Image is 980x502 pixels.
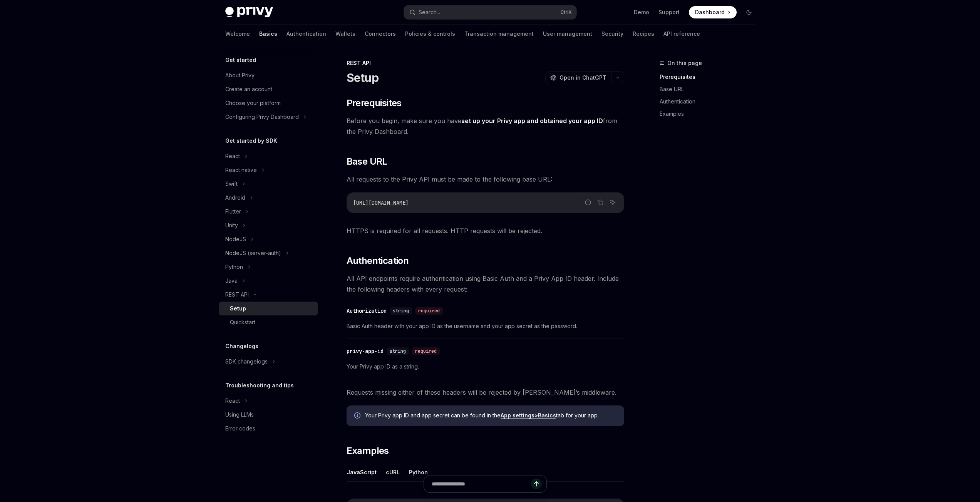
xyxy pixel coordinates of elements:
[225,71,255,80] div: About Privy
[225,424,255,433] div: Error codes
[225,235,246,244] div: NodeJS
[230,318,255,327] div: Quickstart
[347,307,387,315] div: Authorization
[225,193,245,202] div: Android
[354,412,362,420] svg: Info
[225,410,254,419] div: Using LLMs
[743,6,755,18] button: Toggle dark mode
[347,445,389,457] span: Examples
[225,290,249,299] div: REST API
[225,342,258,351] h5: Changelogs
[219,302,318,315] a: Setup
[347,115,624,137] span: Before you begin, make sure you have from the Privy Dashboard.
[667,58,702,68] span: On this page
[393,308,409,314] span: string
[347,347,384,355] div: privy-app-id
[225,276,238,285] div: Java
[219,408,318,422] a: Using LLMs
[560,9,572,15] span: Ctrl K
[225,165,257,175] div: React native
[219,422,318,435] a: Error codes
[347,273,624,295] span: All API endpoints require authentication using Basic Auth and a Privy App ID header. Include the ...
[595,197,605,207] button: Copy the contents from the code block
[412,347,440,355] div: required
[347,387,624,398] span: Requests missing either of these headers will be rejected by [PERSON_NAME]’s middleware.
[347,97,402,109] span: Prerequisites
[405,25,455,43] a: Policies & controls
[219,96,318,110] a: Choose your platform
[225,136,277,145] h5: Get started by SDK
[695,8,725,16] span: Dashboard
[225,55,256,65] h5: Get started
[347,59,624,67] div: REST API
[225,7,273,18] img: dark logo
[464,25,534,43] a: Transaction management
[543,25,592,43] a: User management
[347,225,624,236] span: HTTPS is required for all requests. HTTP requests will be rejected.
[538,412,556,419] strong: Basics
[225,262,243,272] div: Python
[365,25,396,43] a: Connectors
[404,5,576,19] button: Search...CtrlK
[225,98,281,108] div: Choose your platform
[225,179,238,188] div: Swift
[660,108,761,120] a: Examples
[365,412,616,419] span: Your Privy app ID and app secret can be found in the tab for your app.
[219,82,318,96] a: Create an account
[225,248,281,258] div: NodeJS (server-auth)
[347,174,624,185] span: All requests to the Privy API must be made to the following base URL:
[560,74,606,82] span: Open in ChatGPT
[545,71,611,84] button: Open in ChatGPT
[601,25,623,43] a: Security
[415,307,443,315] div: required
[219,68,318,82] a: About Privy
[347,362,624,371] span: Your Privy app ID as a string.
[225,381,294,390] h5: Troubleshooting and tips
[225,85,272,94] div: Create an account
[660,71,761,83] a: Prerequisites
[386,463,400,481] button: cURL
[353,199,409,206] span: [URL][DOMAIN_NAME]
[335,25,355,43] a: Wallets
[501,412,556,419] a: App settings>Basics
[634,8,649,16] a: Demo
[390,348,406,354] span: string
[286,25,326,43] a: Authentication
[347,155,387,168] span: Base URL
[501,412,534,419] strong: App settings
[347,322,624,331] span: Basic Auth header with your app ID as the username and your app secret as the password.
[347,463,377,481] button: JavaScript
[347,71,379,85] h1: Setup
[409,463,428,481] button: Python
[225,207,241,216] div: Flutter
[225,396,240,405] div: React
[225,112,299,122] div: Configuring Privy Dashboard
[225,152,240,161] div: React
[225,357,268,366] div: SDK changelogs
[658,8,680,16] a: Support
[259,25,277,43] a: Basics
[219,315,318,329] a: Quickstart
[633,25,654,43] a: Recipes
[608,197,618,207] button: Ask AI
[347,255,409,267] span: Authentication
[225,25,250,43] a: Welcome
[230,304,246,313] div: Setup
[689,6,737,18] a: Dashboard
[225,221,238,230] div: Unity
[660,83,761,95] a: Base URL
[531,479,542,489] button: Send message
[461,117,603,125] a: set up your Privy app and obtained your app ID
[663,25,700,43] a: API reference
[583,197,593,207] button: Report incorrect code
[660,95,761,108] a: Authentication
[419,8,440,17] div: Search...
